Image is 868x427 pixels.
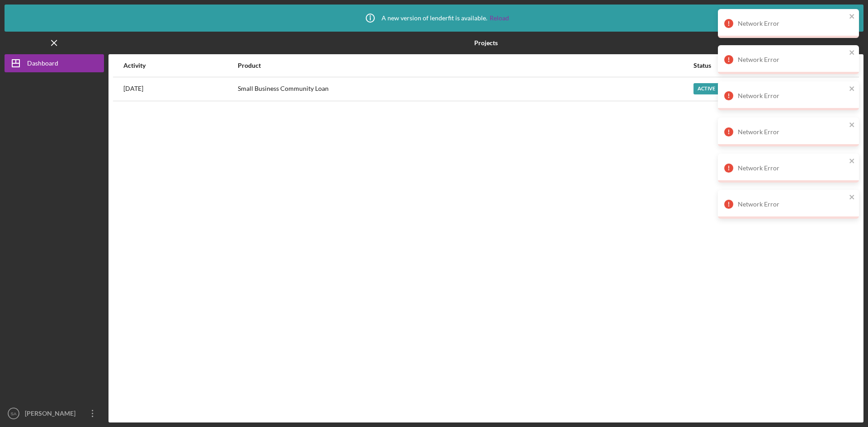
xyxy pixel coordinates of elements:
[693,83,719,94] div: Active
[738,201,846,208] div: Network Error
[23,404,81,425] div: [PERSON_NAME]
[849,121,855,130] button: close
[11,411,17,416] text: SA
[738,128,846,136] div: Network Error
[849,193,855,202] button: close
[738,56,846,63] div: Network Error
[738,92,846,99] div: Network Error
[849,85,855,94] button: close
[123,62,237,69] div: Activity
[849,13,855,21] button: close
[27,54,58,75] div: Dashboard
[123,85,143,92] time: 2025-09-19 20:52
[738,20,846,27] div: Network Error
[5,404,104,422] button: SA[PERSON_NAME]
[474,39,498,47] b: Projects
[359,7,509,29] div: A new version of lenderfit is available.
[738,164,846,172] div: Network Error
[849,49,855,57] button: close
[693,62,825,69] div: Status
[238,62,693,69] div: Product
[849,157,855,166] button: close
[490,14,509,22] a: Reload
[5,54,104,72] button: Dashboard
[238,78,693,100] div: Small Business Community Loan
